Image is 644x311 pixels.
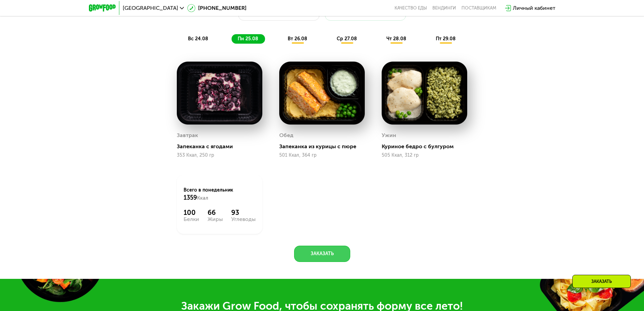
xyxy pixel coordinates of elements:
[279,143,370,150] div: Запеканка из курицы с пюре
[432,5,456,11] a: Вендинги
[513,4,555,12] div: Личный кабинет
[572,275,631,288] div: Заказать
[382,130,396,140] div: Ужин
[436,36,456,42] span: пт 29.08
[279,153,365,158] div: 501 Ккал, 364 гр
[177,153,262,158] div: 353 Ккал, 250 гр
[279,130,293,140] div: Обед
[177,130,198,140] div: Завтрак
[184,208,199,217] div: 100
[187,4,246,12] a: [PHONE_NUMBER]
[184,217,199,222] div: Белки
[382,143,473,150] div: Куриное бедро с булгуром
[382,153,467,158] div: 505 Ккал, 312 гр
[123,5,178,11] span: [GEOGRAPHIC_DATA]
[294,246,350,262] button: Заказать
[177,143,268,150] div: Запеканка с ягодами
[288,36,307,42] span: вт 26.08
[188,36,208,42] span: вс 24.08
[231,217,256,222] div: Углеводы
[208,208,223,217] div: 66
[184,187,256,202] div: Всего в понедельник
[231,208,256,217] div: 93
[386,36,406,42] span: чт 28.08
[208,217,223,222] div: Жиры
[337,36,357,42] span: ср 27.08
[197,195,208,201] span: Ккал
[461,5,496,11] div: поставщикам
[184,194,197,201] span: 1359
[395,5,427,11] a: Качество еды
[238,36,258,42] span: пн 25.08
